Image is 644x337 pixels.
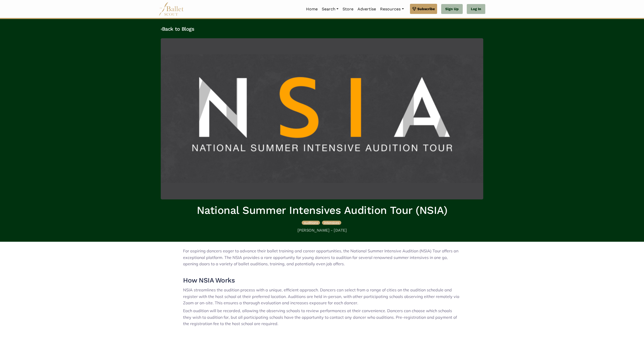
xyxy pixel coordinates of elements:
[183,276,461,285] h3: How NSIA Works
[441,4,463,14] a: Sign Up
[161,26,162,32] code: ‹
[417,6,435,12] span: Subscribe
[322,220,341,225] a: intensives
[161,26,194,32] a: ‹Back to Blogs
[161,228,483,233] h5: [PERSON_NAME] - [DATE]
[412,6,416,12] img: gem.svg
[183,248,458,266] span: For aspiring dancers eager to advance their ballet training and career opportunities, the Nationa...
[341,4,355,14] a: Store
[302,220,321,225] a: auditions
[355,4,378,14] a: Advertise
[378,4,406,14] a: Resources
[183,308,457,326] span: Each audition will be recorded, allowing the observing schools to review performances at their co...
[161,203,483,217] h1: National Summer Intensives Audition Tour (NSIA)
[467,4,485,14] a: Log In
[324,221,339,225] span: intensives
[304,4,320,14] a: Home
[320,4,341,14] a: Search
[183,287,459,305] span: NSIA streamlines the audition process with a unique, efficient approach. Dancers can select from ...
[410,4,437,14] a: Subscribe
[161,38,483,199] img: header_image.img
[304,221,318,225] span: auditions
